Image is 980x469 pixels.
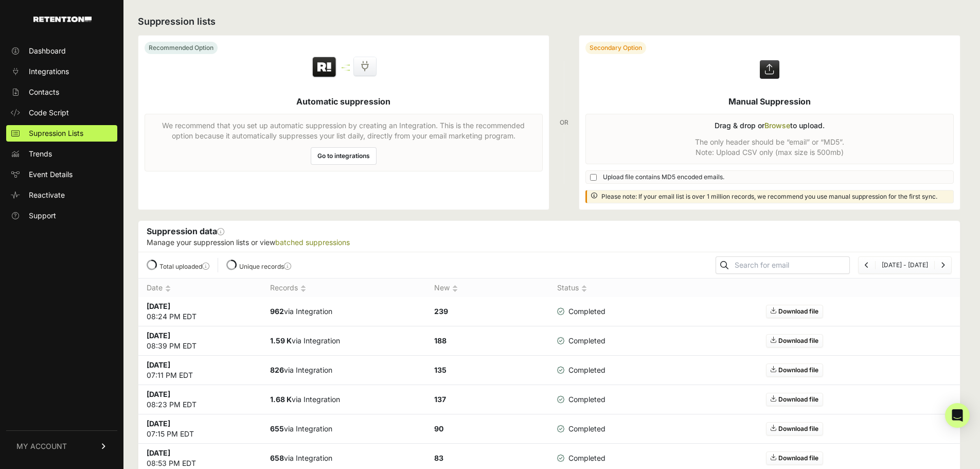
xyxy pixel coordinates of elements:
a: Dashboard [6,43,117,59]
strong: [DATE] [147,448,170,457]
strong: 137 [434,395,446,404]
strong: [DATE] [147,360,170,369]
a: batched suppressions [275,238,350,247]
span: Reactivate [29,190,65,200]
strong: 962 [270,307,284,316]
strong: [DATE] [147,302,170,310]
a: Reactivate [6,187,117,203]
a: Event Details [6,166,117,183]
img: Retention [311,56,337,79]
img: integration [342,70,350,71]
span: Completed [557,365,605,375]
span: Support [29,211,56,221]
label: Total uploaded [159,263,209,270]
nav: Page navigation [858,256,952,274]
td: via Integration [262,356,426,385]
strong: 188 [434,336,447,345]
a: Download file [766,305,823,318]
img: Retention.com [33,16,92,22]
td: via Integration [262,326,426,356]
span: Integrations [29,66,69,77]
th: Date [138,279,262,298]
strong: 826 [270,366,284,374]
h2: Suppression lists [138,14,960,29]
a: Code Script [6,105,117,121]
th: New [426,279,549,298]
a: Download file [766,451,823,465]
strong: 239 [434,307,448,316]
strong: [DATE] [147,419,170,428]
img: no_sort-eaf950dc5ab64cae54d48a5578032e96f70b2ecb7d747501f34c8f2db400fb66.gif [581,285,587,292]
p: Manage your suppression lists or view [147,237,952,248]
strong: [DATE] [147,390,170,398]
span: Trends [29,149,52,159]
th: Records [262,279,426,298]
strong: 658 [270,454,284,462]
p: We recommend that you set up automatic suppression by creating an Integration. This is the recomm... [151,120,536,141]
td: 07:11 PM EDT [138,356,262,385]
a: Download file [766,334,823,348]
input: Upload file contains MD5 encoded emails. [590,174,597,181]
td: 08:23 PM EDT [138,385,262,414]
img: integration [342,67,350,68]
span: Code Script [29,108,69,118]
a: MY ACCOUNT [6,430,117,462]
a: Support [6,207,117,224]
strong: [DATE] [147,331,170,340]
h5: Automatic suppression [296,95,390,108]
label: Unique records [239,263,291,270]
td: via Integration [262,297,426,326]
strong: 135 [434,366,447,374]
input: Search for email [733,258,849,272]
div: Open Intercom Messenger [945,403,970,428]
a: Download file [766,422,823,436]
li: [DATE] - [DATE] [875,261,934,269]
a: Contacts [6,84,117,100]
td: 08:39 PM EDT [138,326,262,356]
div: OR [560,35,568,210]
a: Trends [6,146,117,162]
td: via Integration [262,414,426,444]
span: Dashboard [29,46,66,56]
a: Next [941,261,945,269]
span: Completed [557,394,605,405]
a: Download file [766,393,823,406]
img: no_sort-eaf950dc5ab64cae54d48a5578032e96f70b2ecb7d747501f34c8f2db400fb66.gif [165,285,171,292]
span: Upload file contains MD5 encoded emails. [603,173,724,181]
span: Completed [557,336,605,346]
td: via Integration [262,385,426,414]
span: Supression Lists [29,128,83,138]
span: Completed [557,453,605,463]
a: Download file [766,363,823,377]
span: Completed [557,424,605,434]
td: 07:15 PM EDT [138,414,262,444]
div: Recommended Option [145,42,218,54]
a: Go to integrations [311,147,377,165]
strong: 1.68 K [270,395,292,404]
span: Event Details [29,169,73,180]
img: no_sort-eaf950dc5ab64cae54d48a5578032e96f70b2ecb7d747501f34c8f2db400fb66.gif [452,285,458,292]
a: Supression Lists [6,125,117,142]
strong: 655 [270,424,284,433]
a: Integrations [6,63,117,80]
strong: 90 [434,424,443,433]
span: MY ACCOUNT [16,441,67,451]
span: Contacts [29,87,59,97]
strong: 1.59 K [270,336,292,345]
td: 08:24 PM EDT [138,297,262,326]
strong: 83 [434,454,443,462]
a: Previous [865,261,869,269]
span: Completed [557,306,605,317]
th: Status [549,279,631,298]
img: no_sort-eaf950dc5ab64cae54d48a5578032e96f70b2ecb7d747501f34c8f2db400fb66.gif [300,285,306,292]
img: integration [342,64,350,66]
div: Suppression data [138,221,960,252]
